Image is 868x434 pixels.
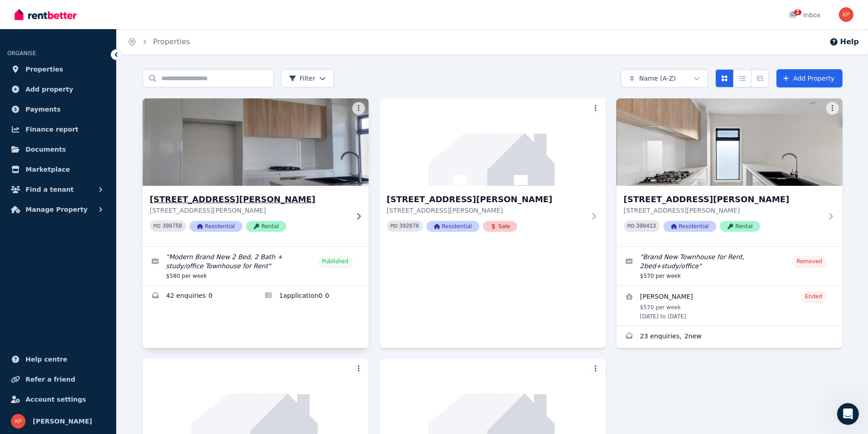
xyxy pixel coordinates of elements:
[751,69,769,87] button: Expanded list view
[627,224,635,229] small: PID
[616,98,842,186] img: 6/32 Scott Ave, St Albans
[380,98,606,246] a: 2/32 Scott Ave, St Albans[STREET_ADDRESS][PERSON_NAME][STREET_ADDRESS][PERSON_NAME]PID 392870Resi...
[794,10,801,15] span: 2
[18,18,79,31] img: logo
[256,286,369,307] a: Applications for 2/32 Scott Ave, St Albans
[26,64,63,75] span: Properties
[7,50,36,56] span: ORGANISE
[639,74,676,83] span: Name (A-Z)
[19,223,74,233] span: Search for help
[19,183,152,193] div: Send us a message
[9,175,173,210] div: Send us a messageWe'll be back online [DATE]
[26,144,66,155] span: Documents
[76,307,107,313] span: Messages
[26,104,61,115] span: Payments
[483,221,518,232] span: Sale
[157,15,173,31] div: Close
[387,193,586,206] h3: [STREET_ADDRESS][PERSON_NAME]
[621,69,708,87] button: Name (A-Z)
[789,10,821,20] div: Inbox
[352,102,365,115] button: More options
[26,124,78,135] span: Finance report
[41,145,272,152] span: No worries. You too! If you need anything further, just reach back out.🙂
[624,193,822,206] h3: [STREET_ADDRESS][PERSON_NAME]
[7,200,109,219] button: Manage Property
[26,164,70,175] span: Marketplace
[663,221,716,232] span: Residential
[117,29,201,55] nav: Breadcrumb
[616,326,842,348] a: Enquiries for 6/32 Scott Ave, St Albans
[20,307,41,313] span: Home
[19,193,152,202] div: We'll be back online [DATE]
[390,224,398,229] small: PID
[190,221,242,232] span: Residential
[352,363,365,375] button: More options
[143,286,256,307] a: Enquiries for 2/32 Scott Ave, St Albans
[829,36,859,47] button: Help
[636,223,656,230] code: 390413
[132,15,150,33] img: Profile image for Rochelle
[246,221,286,232] span: Rental
[154,224,161,229] small: PID
[616,98,842,246] a: 6/32 Scott Ave, St Albans[STREET_ADDRESS][PERSON_NAME][STREET_ADDRESS][PERSON_NAME]PID 390413Resi...
[18,65,164,96] p: Hi [PERSON_NAME] 👋
[122,284,182,321] button: Help
[13,240,169,257] div: Lease Agreement
[589,102,602,115] button: More options
[26,354,67,365] span: Help centre
[7,100,109,118] a: Payments
[7,160,109,179] a: Marketplace
[720,221,760,232] span: Rental
[9,123,173,171] div: Recent messageProfile image for RochelleNo worries. You too! If you need anything further, just r...
[153,37,190,46] a: Properties
[26,204,87,215] span: Manage Property
[7,180,109,199] button: Find a tenant
[61,284,121,321] button: Messages
[15,8,77,21] img: RentBetter
[624,206,822,215] p: [STREET_ADDRESS][PERSON_NAME]
[281,69,334,87] button: Filter
[289,74,316,83] span: Filter
[137,96,374,188] img: 2/32 Scott Ave, St Albans
[95,153,121,163] div: • [DATE]
[7,390,109,408] a: Account settings
[26,184,74,195] span: Find a tenant
[426,221,479,232] span: Residential
[616,247,842,285] a: Edit listing: Brand New Townhouse for Rent, 2bed+study/office
[399,223,419,230] code: 392870
[7,370,109,388] a: Refer a friend
[26,394,86,405] span: Account settings
[380,98,606,186] img: 2/32 Scott Ave, St Albans
[589,363,602,375] button: More options
[19,261,153,271] div: Rental Payments - How They Work
[26,84,73,95] span: Add property
[7,140,109,158] a: Documents
[41,153,93,163] div: [PERSON_NAME]
[19,278,153,287] div: Creating and Managing Your Ad
[143,247,369,285] a: Edit listing: Modern Brand New 2 Bed, 2 Bath + study/office Townhouse for Rent
[776,69,842,87] a: Add Property
[150,206,349,215] p: [STREET_ADDRESS][PERSON_NAME]
[26,374,75,385] span: Refer a friend
[826,102,839,115] button: More options
[837,403,859,425] iframe: Intercom live chat
[13,257,169,274] div: Rental Payments - How They Work
[18,96,164,111] p: How can we help?
[7,60,109,78] a: Properties
[387,206,586,215] p: [STREET_ADDRESS][PERSON_NAME]
[144,307,159,313] span: Help
[7,80,109,98] a: Add property
[33,416,92,427] span: [PERSON_NAME]
[733,69,751,87] button: Compact list view
[7,120,109,138] a: Finance report
[715,69,769,87] div: View options
[7,350,109,368] a: Help centre
[616,286,842,326] a: View details for Mario Roza
[715,69,734,87] button: Card view
[839,7,853,22] img: Kate Papashvili
[98,15,116,33] img: Profile image for Earl
[11,414,26,429] img: Kate Papashvili
[19,244,153,254] div: Lease Agreement
[13,219,169,237] button: Search for help
[19,144,37,163] img: Profile image for Rochelle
